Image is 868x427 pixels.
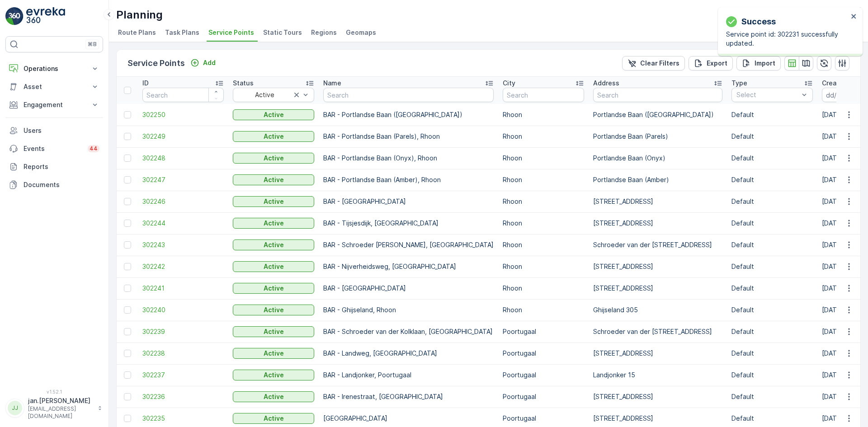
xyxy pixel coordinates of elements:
p: Rhoon [503,284,584,293]
a: 302244 [142,219,224,228]
a: 302248 [142,154,224,163]
p: Default [731,175,813,184]
p: Asset [24,82,85,91]
p: Schroeder van der [STREET_ADDRESS] [593,327,722,336]
div: Toggle Row Selected [124,415,131,422]
button: Add [187,57,219,68]
p: Type [731,79,747,88]
p: BAR - Portlandse Baan ([GEOGRAPHIC_DATA]) [323,110,494,119]
p: Address [593,79,619,88]
p: Active [264,305,284,314]
button: Active [233,326,314,337]
p: Default [731,327,813,336]
a: Documents [5,176,103,194]
span: v 1.52.1 [5,389,103,394]
p: Add [203,58,216,67]
div: Toggle Row Selected [124,133,131,140]
p: Users [24,126,99,135]
p: Documents [24,180,99,189]
p: Rhoon [503,110,584,119]
p: Select [736,90,799,99]
button: Operations [5,60,103,78]
p: Portlandse Baan (Parels) [593,132,722,141]
button: Clear Filters [622,56,685,70]
a: 302243 [142,240,224,249]
span: 302242 [142,262,224,271]
p: Rhoon [503,154,584,163]
p: BAR - [GEOGRAPHIC_DATA] [323,197,494,206]
p: [EMAIL_ADDRESS][DOMAIN_NAME] [28,405,93,420]
div: Toggle Row Selected [124,350,131,357]
button: Active [233,174,314,185]
p: City [503,79,515,88]
p: Rhoon [503,240,584,249]
span: 302240 [142,305,224,314]
p: Default [731,110,813,119]
p: Events [24,144,82,153]
p: Poortugaal [503,392,584,401]
button: close [851,13,857,21]
p: Active [264,132,284,141]
p: Landjonker 15 [593,371,722,380]
p: BAR - Nijverheidsweg, [GEOGRAPHIC_DATA] [323,262,494,271]
p: Creation Time [822,79,867,88]
p: Service point id: 302231 successfully updated. [726,30,848,48]
img: logo_light-DOdMpM7g.png [26,7,65,25]
p: Default [731,349,813,358]
div: Toggle Row Selected [124,220,131,227]
button: Asset [5,78,103,96]
span: Static Tours [263,28,302,37]
p: [STREET_ADDRESS] [593,392,722,401]
p: Active [264,371,284,380]
a: 302236 [142,392,224,401]
p: Rhoon [503,262,584,271]
p: BAR - Portlandse Baan (Parels), Rhoon [323,132,494,141]
button: Engagement [5,96,103,114]
button: Active [233,305,314,315]
p: [STREET_ADDRESS] [593,219,722,228]
p: [STREET_ADDRESS] [593,349,722,358]
span: Service Points [208,28,254,37]
a: 302237 [142,371,224,380]
p: BAR - Portlandse Baan (Amber), Rhoon [323,175,494,184]
p: Service Points [127,57,185,70]
span: Route Plans [118,28,156,37]
span: Geomaps [346,28,376,37]
p: Active [264,414,284,423]
p: Default [731,371,813,380]
button: Active [233,261,314,272]
p: Active [264,327,284,336]
p: Clear Filters [640,59,679,68]
button: Active [233,391,314,402]
div: Toggle Row Selected [124,241,131,249]
div: Toggle Row Selected [124,306,131,314]
p: [STREET_ADDRESS] [593,262,722,271]
p: [STREET_ADDRESS] [593,284,722,293]
p: jan.[PERSON_NAME] [28,396,93,405]
a: 302247 [142,175,224,184]
a: Events44 [5,140,103,158]
p: BAR - [GEOGRAPHIC_DATA] [323,284,494,293]
p: Ghijseland 305 [593,305,722,314]
span: 302235 [142,414,224,423]
p: [STREET_ADDRESS] [593,414,722,423]
p: BAR - Ghijseland, Rhoon [323,305,494,314]
p: Active [264,154,284,163]
div: Toggle Row Selected [124,198,131,205]
p: BAR - Portlandse Baan (Onyx), Rhoon [323,154,494,163]
a: 302239 [142,327,224,336]
p: Schroeder van der [STREET_ADDRESS] [593,240,722,249]
a: 302246 [142,197,224,206]
p: Rhoon [503,197,584,206]
div: Toggle Row Selected [124,111,131,118]
p: Engagement [24,100,85,109]
div: Toggle Row Selected [124,328,131,335]
p: Rhoon [503,132,584,141]
p: BAR - Landweg, [GEOGRAPHIC_DATA] [323,349,494,358]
